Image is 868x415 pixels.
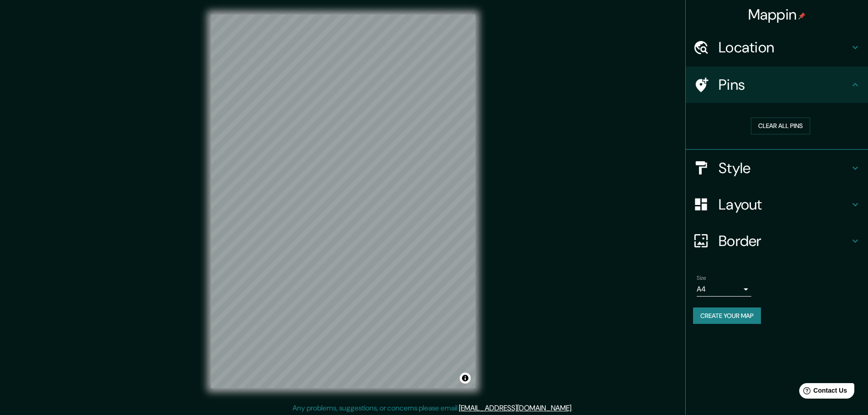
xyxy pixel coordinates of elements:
iframe: Help widget launcher [787,379,858,405]
canvas: Map [211,15,475,388]
div: Border [686,223,868,259]
label: Size [697,274,706,282]
div: A4 [697,282,751,297]
a: [EMAIL_ADDRESS][DOMAIN_NAME] [459,403,571,413]
div: . [573,403,574,414]
div: Pins [686,67,868,103]
h4: Style [719,159,850,177]
div: . [574,403,576,414]
div: Location [686,29,868,66]
h4: Pins [719,76,850,94]
h4: Mappin [748,5,806,24]
h4: Location [719,38,850,56]
h4: Layout [719,195,850,214]
button: Clear all pins [751,118,810,134]
button: Toggle attribution [460,373,471,384]
div: Layout [686,186,868,223]
button: Create your map [693,307,761,324]
p: Any problems, suggestions, or concerns please email . [293,403,573,414]
img: pin-icon.png [798,12,806,20]
h4: Border [719,232,850,250]
div: Style [686,150,868,186]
